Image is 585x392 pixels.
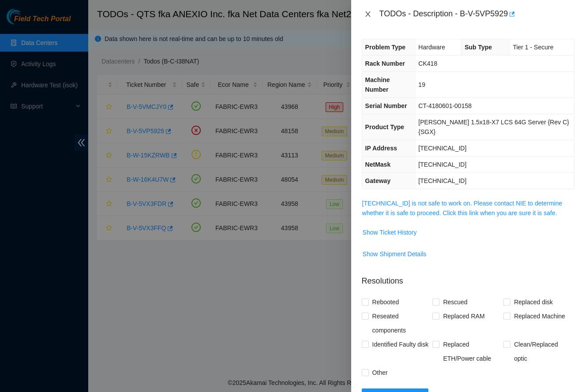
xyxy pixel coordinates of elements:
[510,309,569,323] span: Replaced Machine
[362,10,374,19] button: Close
[365,76,390,93] span: Machine Number
[510,295,556,309] span: Replaced disk
[418,81,425,88] span: 19
[362,200,562,217] a: [TECHNICAL_ID] is not safe to work on. Please contact NIE to determine whether it is safe to proc...
[365,161,391,168] span: NetMask
[362,225,417,239] button: Show Ticket History
[369,366,391,380] span: Other
[379,7,574,21] div: TODOs - Description - B-V-5VP5929
[418,161,466,168] span: [TECHNICAL_ID]
[364,11,371,18] span: close
[365,60,405,67] span: Rack Number
[362,268,574,287] p: Resolutions
[365,44,406,51] span: Problem Type
[365,177,391,184] span: Gateway
[439,295,471,309] span: Rescued
[365,102,407,109] span: Serial Number
[418,60,437,67] span: CK418
[418,44,445,51] span: Hardware
[369,295,403,309] span: Rebooted
[439,337,503,366] span: Replaced ETH/Power cable
[510,337,574,366] span: Clean/Replaced optic
[362,247,427,261] button: Show Shipment Details
[418,119,569,135] span: [PERSON_NAME] 1.5x18-X7 LCS 64G Server {Rev C} {SGX}
[365,145,397,152] span: IP Address
[465,44,492,51] span: Sub Type
[363,249,427,259] span: Show Shipment Details
[439,309,488,323] span: Replaced RAM
[369,309,433,337] span: Reseated components
[418,102,472,109] span: CT-4180601-00158
[365,123,404,131] span: Product Type
[418,177,466,184] span: [TECHNICAL_ID]
[513,44,553,51] span: Tier 1 - Secure
[363,228,417,237] span: Show Ticket History
[418,145,466,152] span: [TECHNICAL_ID]
[369,337,432,351] span: Identified Faulty disk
